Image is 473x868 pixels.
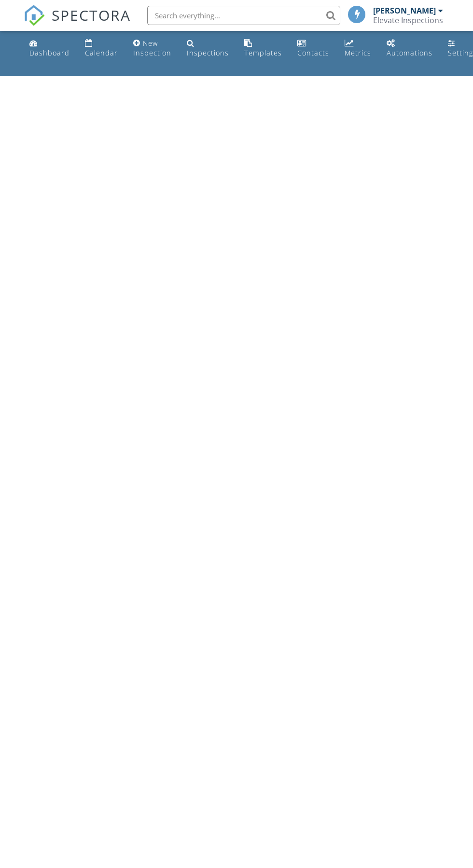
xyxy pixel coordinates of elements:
a: Contacts [293,35,333,62]
a: Calendar [81,35,122,62]
div: Metrics [345,48,371,57]
div: [PERSON_NAME] [373,6,436,15]
a: Automations (Basic) [383,35,436,62]
span: SPECTORA [52,5,131,25]
div: Calendar [85,48,118,57]
input: Search everything... [147,6,340,25]
a: Dashboard [26,35,73,62]
a: Metrics [341,35,375,62]
div: Templates [244,48,282,57]
div: Elevate Inspections [373,15,443,25]
div: Automations [387,48,432,57]
div: Inspections [187,48,229,57]
div: Contacts [297,48,329,57]
div: Dashboard [29,48,70,57]
a: Inspections [183,35,233,62]
div: New Inspection [133,39,171,57]
a: Templates [240,35,286,62]
a: SPECTORA [24,13,131,33]
img: The Best Home Inspection Software - Spectora [24,5,45,26]
a: New Inspection [129,35,175,62]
